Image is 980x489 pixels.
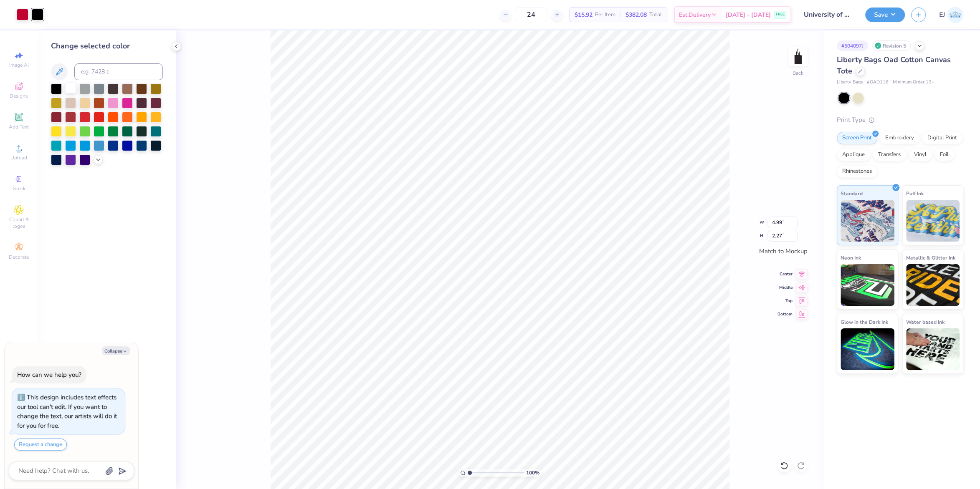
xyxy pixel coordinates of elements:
span: [DATE] - [DATE] [726,10,771,19]
span: Designs [10,93,28,99]
span: Center [777,271,793,277]
span: Standard [841,189,863,198]
img: Water based Ink [906,328,960,370]
span: Upload [10,154,27,161]
div: Digital Print [922,132,962,144]
div: Screen Print [837,132,877,144]
span: # OAD116 [867,79,889,86]
span: EJ [939,10,945,20]
span: Minimum Order: 12 + [893,79,934,86]
div: Revision 5 [872,40,911,51]
button: Save [865,8,905,22]
a: EJ [939,7,963,23]
img: Edgardo Jr [947,7,963,23]
button: Collapse [102,346,130,355]
div: Vinyl [909,149,932,161]
span: Neon Ink [841,253,861,262]
img: Metallic & Glitter Ink [906,264,960,306]
div: Applique [837,149,870,161]
div: Rhinestones [837,165,877,178]
span: Puff Ink [906,189,924,198]
img: Neon Ink [841,264,894,306]
div: Print Type [837,115,963,125]
span: Per Item [595,10,615,19]
span: Middle [777,285,793,290]
img: Glow in the Dark Ink [841,328,894,370]
div: Foil [934,149,954,161]
span: Metallic & Glitter Ink [906,253,955,262]
span: Add Text [9,124,29,130]
span: Water based Ink [906,318,945,326]
img: Back [790,48,806,65]
input: e.g. 7428 c [74,63,163,80]
span: 100 % [526,469,539,476]
div: # 504097J [837,40,868,51]
input: – – [515,7,547,22]
span: Glow in the Dark Ink [841,318,888,326]
span: Total [649,10,662,19]
button: Request a change [14,439,67,451]
span: Image AI [9,62,29,68]
div: Transfers [873,149,906,161]
span: Top [777,298,793,304]
span: Liberty Bags [837,79,863,86]
div: This design includes text effects our tool can't edit. If you want to change the text, our artist... [17,393,117,430]
input: Untitled Design [798,6,859,23]
span: FREE [776,12,785,18]
div: Change selected color [51,40,163,52]
div: Embroidery [880,132,919,144]
img: Standard [841,200,894,242]
span: Bottom [777,311,793,317]
span: Greek [13,185,25,192]
span: Decorate [9,254,29,260]
span: $15.92 [575,10,593,19]
span: Est. Delivery [679,10,711,19]
div: How can we help you? [17,371,81,379]
span: Liberty Bags Oad Cotton Canvas Tote [837,55,951,76]
div: Back [793,69,803,77]
img: Puff Ink [906,200,960,242]
span: Clipart & logos [4,216,33,229]
span: $382.08 [625,10,647,19]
